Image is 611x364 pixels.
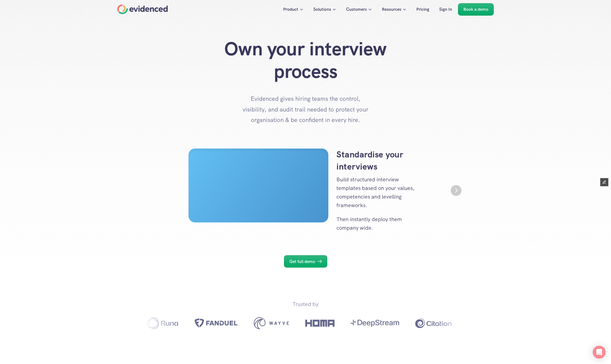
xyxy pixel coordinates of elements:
button: Next [451,185,461,196]
h1: Own your interview process [198,38,413,83]
p: Book a demo [463,6,488,13]
h3: Standardise your interviews [336,149,422,173]
p: Customers [346,6,367,13]
a: Home [117,5,168,14]
p: Pricing [416,6,429,13]
p: Solutions [313,6,331,13]
div: Open Intercom Messenger [593,346,606,359]
p: Get full demo [289,258,315,265]
a: Get full demo [284,255,327,268]
p: Resources [382,6,401,13]
a: Pricing [412,3,433,16]
p: Product [283,6,298,13]
a: Book a demo [458,3,494,16]
p: Build structured interview templates based on your values, competencies and levelling frameworks. [336,175,422,210]
p: Evidenced gives hiring teams the control, visibility, and audit trail needed to protect your orga... [238,93,373,125]
p: Sign In [439,6,452,13]
p: Then instantly deploy them company wide. [336,215,422,232]
button: Edit Framer Content [600,178,608,186]
a: Sign In [435,3,456,16]
p: Trusted by [293,300,318,308]
li: 1 of 3 [144,149,467,232]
